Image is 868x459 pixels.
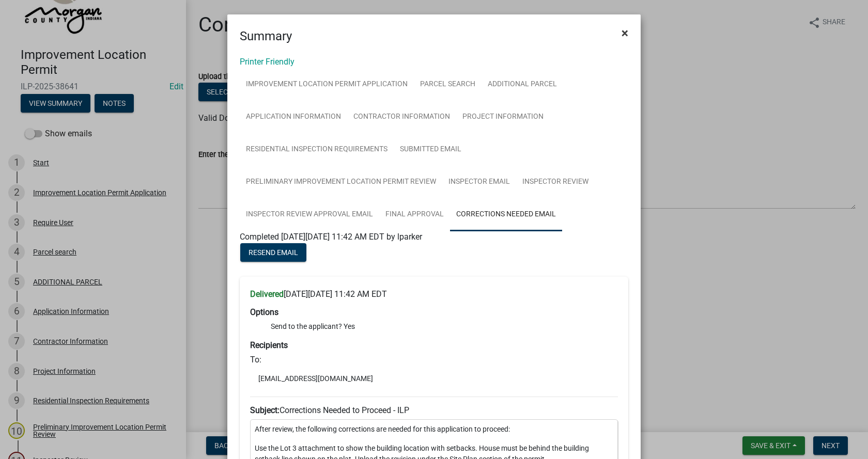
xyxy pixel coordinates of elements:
a: Inspector Review Approval Email [240,198,379,231]
h6: Corrections Needed to Proceed - ILP [250,405,618,415]
a: Printer Friendly [240,57,295,67]
a: Corrections Needed Email [450,198,562,231]
a: Residential Inspection Requirements [240,133,394,166]
a: Final Approval [379,198,450,231]
h4: Summary [240,27,292,45]
a: Submitted Email [394,133,468,166]
a: Inspector Review [516,166,595,199]
a: Preliminary Improvement Location Permit Review [240,166,442,199]
h6: [DATE][DATE] 11:42 AM EDT [250,289,618,299]
span: Resend Email [249,248,298,257]
button: Close [613,19,637,48]
a: Contractor Information [347,101,456,134]
li: Send to the applicant? Yes [271,321,618,332]
span: × [622,26,628,40]
span: Completed [DATE][DATE] 11:42 AM EDT by lparker [240,232,422,242]
a: Parcel search [414,68,482,101]
strong: Delivered [250,289,284,299]
strong: Recipients [250,340,288,350]
strong: Subject: [250,405,280,415]
a: ADDITIONAL PARCEL [482,68,563,101]
h6: To: [250,355,618,365]
a: Application Information [240,101,347,134]
p: After review, the following corrections are needed for this application to proceed: [255,424,613,435]
a: Project Information [456,101,550,134]
a: Improvement Location Permit Application [240,68,414,101]
button: Resend Email [240,243,306,262]
strong: Options [250,307,278,317]
li: [EMAIL_ADDRESS][DOMAIN_NAME] [250,371,618,386]
a: Inspector Email [442,166,516,199]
